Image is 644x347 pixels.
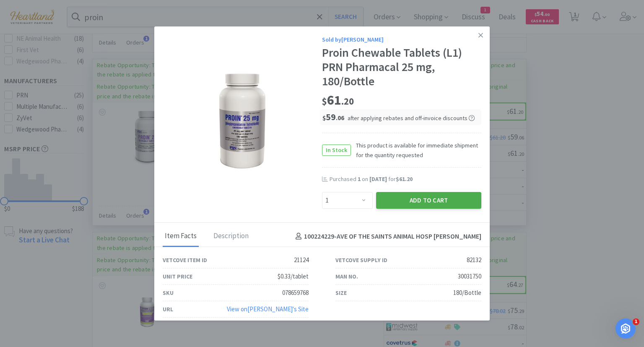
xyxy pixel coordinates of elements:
div: 82132 [467,255,481,265]
span: $ [322,114,326,122]
div: Vetcove Supply ID [335,255,387,265]
div: Purchased on for [330,175,481,184]
div: Size [335,288,347,297]
div: 078659768 [282,288,309,298]
span: $61.20 [396,175,413,183]
h4: 100224229 - AVE OF THE SAINTS ANIMAL HOSP [PERSON_NAME] [292,231,481,242]
span: $ [322,95,327,107]
div: 30031750 [458,271,481,281]
div: Proin Chewable Tablets (L1) PRN Pharmacal 25 mg, 180/Bottle [322,46,481,88]
div: Item Facts [163,226,199,247]
iframe: Intercom live chat [615,318,636,339]
span: 1 [358,175,361,183]
div: Unit Price [163,272,192,281]
div: Vetcove Item ID [163,255,207,265]
span: 61 [322,92,354,108]
div: 180/Bottle [453,288,481,298]
span: [DATE] [369,175,387,183]
div: Man No. [335,272,358,281]
span: . 06 [336,114,344,122]
span: 1 [633,318,639,325]
span: This product is available for immediate shipment for the quantity requested [351,141,481,160]
div: URL [163,305,173,314]
button: Add to Cart [376,192,481,209]
div: SKU [163,288,174,297]
span: after applying rebates and off-invoice discounts [348,114,475,122]
img: f9925c86748e461793e83aaf914e453f_82132.jpeg [188,67,297,176]
div: 21124 [294,255,309,265]
div: Description [211,226,251,247]
span: . 20 [341,95,354,107]
div: Sold by [PERSON_NAME] [322,35,481,44]
div: $0.33/tablet [278,271,309,281]
span: In Stock [322,145,351,155]
span: 59 [322,111,344,123]
a: View on[PERSON_NAME]'s Site [227,305,309,313]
